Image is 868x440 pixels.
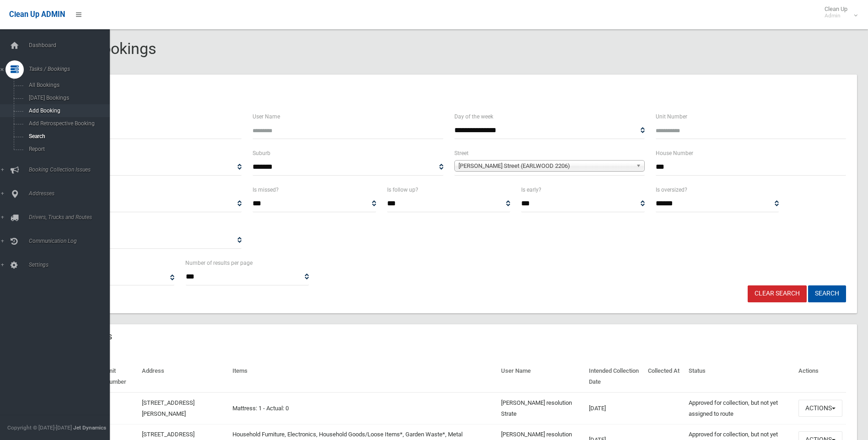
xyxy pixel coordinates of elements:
button: Actions [798,400,842,417]
button: Search [808,285,846,302]
span: Settings [26,262,117,268]
th: User Name [497,361,585,392]
small: Admin [825,12,847,19]
span: Add Retrospective Booking [26,120,109,127]
strong: Jet Dynamics [73,424,106,431]
span: All Bookings [26,82,109,88]
label: Street [454,148,469,158]
span: Copyright © [DATE]-[DATE] [7,424,72,431]
span: Search [26,133,109,140]
td: [DATE] [585,392,644,424]
span: Tasks / Bookings [26,66,117,72]
td: [PERSON_NAME] resolution Strate [497,392,585,424]
a: Clear Search [748,285,807,302]
span: Drivers, Trucks and Routes [26,214,117,220]
th: Intended Collection Date [585,361,644,392]
label: Is follow up? [387,185,418,195]
a: [STREET_ADDRESS][PERSON_NAME] [142,399,194,417]
label: Is early? [521,185,541,195]
span: [PERSON_NAME] Street (EARLWOOD 2206) [458,161,632,172]
label: Number of results per page [185,258,253,268]
span: Clean Up ADMIN [9,10,65,19]
label: Is oversized? [656,185,687,195]
span: Communication Log [26,238,117,244]
span: Add Booking [26,107,109,114]
label: Unit Number [656,112,687,122]
span: Report [26,146,109,152]
th: Collected At [644,361,685,392]
label: Day of the week [454,112,493,122]
span: [DATE] Bookings [26,95,109,101]
span: Dashboard [26,42,117,48]
span: Addresses [26,190,117,197]
th: Actions [795,361,846,392]
label: Suburb [253,148,270,158]
th: Status [685,361,795,392]
label: Is missed? [253,185,279,195]
td: Approved for collection, but not yet assigned to route [685,392,795,424]
td: Mattress: 1 - Actual: 0 [229,392,497,424]
label: User Name [253,112,280,122]
th: Items [229,361,497,392]
label: House Number [656,148,693,158]
th: Unit Number [102,361,138,392]
span: Booking Collection Issues [26,166,117,173]
th: Address [138,361,229,392]
span: Clean Up [820,5,857,19]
